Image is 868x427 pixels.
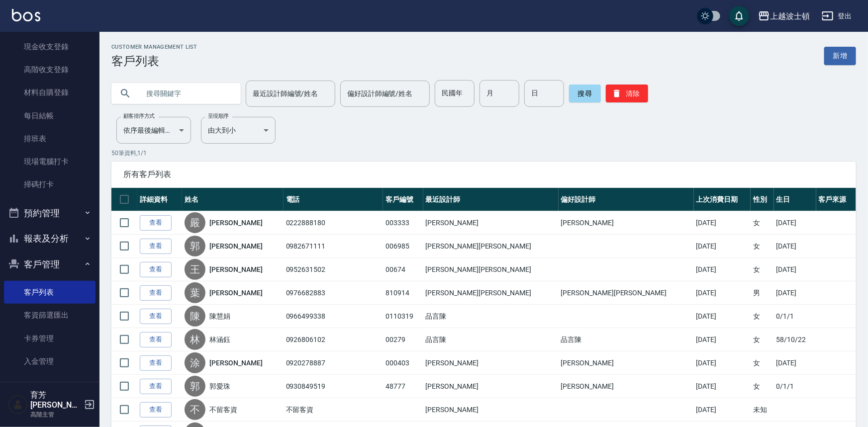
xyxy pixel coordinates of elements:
[209,311,230,321] a: 陳慧娟
[774,235,816,258] td: [DATE]
[4,35,96,58] a: 現金收支登錄
[383,351,423,375] td: 000403
[694,398,751,422] td: [DATE]
[423,188,559,211] th: 最近設計師
[111,149,856,158] p: 50 筆資料, 1 / 1
[284,211,383,235] td: 0222888180
[140,332,172,347] a: 查看
[185,282,205,303] div: 葉
[140,355,172,371] a: 查看
[30,390,81,410] h5: 育芳[PERSON_NAME]
[284,305,383,328] td: 0966499338
[694,188,751,211] th: 上次消費日期
[751,188,773,211] th: 性別
[559,211,694,235] td: [PERSON_NAME]
[606,85,648,102] button: 清除
[4,377,96,403] button: 員工及薪資
[694,258,751,281] td: [DATE]
[139,80,233,107] input: 搜尋關鍵字
[12,9,40,21] img: Logo
[694,328,751,351] td: [DATE]
[694,211,751,235] td: [DATE]
[383,281,423,305] td: 810914
[559,375,694,398] td: [PERSON_NAME]
[751,351,773,375] td: 女
[140,215,172,231] a: 查看
[694,281,751,305] td: [DATE]
[123,170,844,179] span: 所有客戶列表
[4,252,96,277] button: 客戶管理
[116,117,191,144] div: 依序最後編輯時間
[423,305,559,328] td: 品言陳
[185,399,205,420] div: 不
[284,398,383,422] td: 不留客資
[185,329,205,350] div: 林
[383,188,423,211] th: 客戶編號
[185,376,205,397] div: 郭
[284,258,383,281] td: 0952631502
[185,306,205,327] div: 陳
[140,239,172,254] a: 查看
[770,10,810,22] div: 上越波士頓
[140,379,172,394] a: 查看
[383,211,423,235] td: 003333
[4,104,96,127] a: 每日結帳
[4,226,96,252] button: 報表及分析
[123,112,155,120] label: 顧客排序方式
[383,375,423,398] td: 48777
[751,258,773,281] td: 女
[751,235,773,258] td: 女
[4,173,96,196] a: 掃碼打卡
[751,305,773,328] td: 女
[694,235,751,258] td: [DATE]
[201,117,276,144] div: 由大到小
[209,288,262,298] a: [PERSON_NAME]
[774,188,816,211] th: 生日
[111,54,197,68] h3: 客戶列表
[824,47,856,65] a: 新增
[284,235,383,258] td: 0982671111
[209,335,230,344] a: 林涵鈺
[423,211,559,235] td: [PERSON_NAME]
[383,328,423,351] td: 00279
[185,236,205,256] div: 郭
[569,85,601,102] button: 搜尋
[4,58,96,81] a: 高階收支登錄
[4,327,96,350] a: 卡券管理
[30,410,81,419] p: 高階主管
[694,375,751,398] td: [DATE]
[774,258,816,281] td: [DATE]
[751,211,773,235] td: 女
[185,212,205,233] div: 嚴
[4,150,96,173] a: 現場電腦打卡
[4,81,96,104] a: 材料自購登錄
[559,188,694,211] th: 偏好設計師
[4,200,96,226] button: 預約管理
[423,258,559,281] td: [PERSON_NAME][PERSON_NAME]
[559,351,694,375] td: [PERSON_NAME]
[774,328,816,351] td: 58/10/22
[140,262,172,277] a: 查看
[209,405,237,415] a: 不留客資
[140,309,172,324] a: 查看
[423,375,559,398] td: [PERSON_NAME]
[751,328,773,351] td: 女
[774,375,816,398] td: 0/1/1
[8,395,28,415] img: Person
[284,188,383,211] th: 電話
[383,235,423,258] td: 006985
[209,381,230,391] a: 郭愛珠
[284,351,383,375] td: 0920278887
[182,188,283,211] th: 姓名
[774,211,816,235] td: [DATE]
[774,351,816,375] td: [DATE]
[140,285,172,301] a: 查看
[423,351,559,375] td: [PERSON_NAME]
[423,328,559,351] td: 品言陳
[137,188,182,211] th: 詳細資料
[185,352,205,373] div: 涂
[694,305,751,328] td: [DATE]
[208,112,229,120] label: 呈現順序
[209,358,262,368] a: [PERSON_NAME]
[818,7,856,25] button: 登出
